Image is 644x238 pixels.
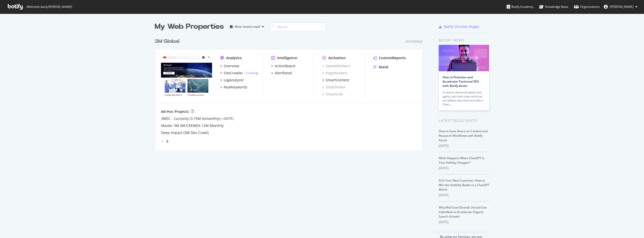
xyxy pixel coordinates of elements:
a: Deep Impact (3M Dev Crawl) [161,130,209,135]
div: grid [155,32,427,150]
div: [DATE] [439,220,489,224]
div: My Web Properties [155,22,224,32]
div: Botify Academy [507,4,533,9]
div: LogAnalyzer [224,78,244,83]
a: SmartLink [322,92,343,97]
a: AI Is Your New Customer: How to Win the Visibility Battle in a ChatGPT World [439,178,489,192]
div: Ad-Hoc Projects [161,109,189,114]
button: [PERSON_NAME] [600,3,641,11]
div: CustomReports [379,55,406,60]
div: [DATE] [439,193,489,197]
a: PageWorkers [322,71,348,76]
div: Assist [379,64,389,70]
div: [DATE] [439,166,489,171]
img: How to Prioritize and Accelerate Technical SEO with Botify Assist [439,45,489,71]
a: Overview [220,63,239,69]
div: Botify Chrome Plugin [444,24,479,29]
a: RealKeywords [220,85,247,90]
div: angle-right [166,139,169,144]
a: 3MEC - Curiosity (3.75M bimonthly) [161,116,220,121]
input: Search [270,22,325,31]
div: Analytics [226,55,242,60]
a: [DATE] [224,116,233,121]
div: Organizations [574,4,600,9]
div: Latest Blog Posts [439,118,489,123]
img: www.command.com [161,55,212,96]
a: SmartContent [322,78,349,83]
div: - [244,71,258,75]
a: How to Prioritize and Accelerate Technical SEO with Botify Assist [442,75,479,88]
a: What Happens When ChatGPT Is Your Holiday Shopper? [439,156,484,165]
a: Why Mid-Sized Brands Should Use IndexNow to Accelerate Organic Search Growth [439,205,487,219]
a: SpeedWorkers [322,63,350,69]
div: Overview [224,63,239,69]
a: CustomReports [373,55,406,60]
div: Most recent crawl [235,25,260,28]
a: Botify Chrome Plugin [439,24,479,29]
a: Assist [373,64,389,70]
a: SiteCrawler- Crawling [220,71,258,76]
div: Botify news [439,38,489,43]
div: AI search demands speed and agility, yet multi-step technical workflows take time and effort. Tha... [442,90,485,107]
div: SmartContent [326,78,349,83]
a: Crawling [246,71,258,75]
div: ActionBoard [275,63,295,69]
div: Enterprise [406,40,423,44]
span: Welcome back, [PERSON_NAME] ! [26,5,72,9]
a: How to Save Hours on Content and Research Workflows with Botify Assist [439,129,488,142]
div: Knowledge Base [539,4,568,9]
div: RealKeywords [224,85,247,90]
span: Heather Mavencamp [610,5,633,9]
div: SiteCrawler [224,71,243,76]
div: AlertPanel [275,71,292,76]
div: angle-left [159,137,166,145]
div: [DATE] [439,144,489,148]
button: Most recent crawl [228,23,266,31]
a: Master 3M WE/CEEMEA 12M Monthly [161,123,224,128]
a: AlertPanel [271,71,292,76]
div: Activation [328,55,346,60]
a: SmartIndex [322,85,345,90]
div: Intelligence [277,55,297,60]
a: ActionBoard [271,63,295,69]
a: 3M Global [155,38,181,45]
a: LogAnalyzer [220,78,244,83]
div: 3M Global [155,38,179,45]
